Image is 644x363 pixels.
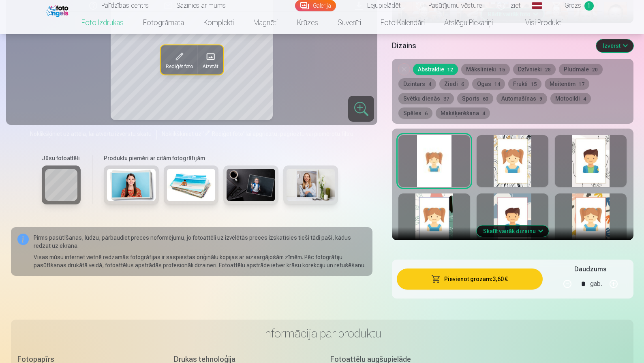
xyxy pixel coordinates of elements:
[545,67,551,73] span: 28
[583,96,586,102] span: 4
[17,326,627,341] h3: Informācija par produktu
[539,96,542,102] span: 9
[499,67,505,73] span: 15
[101,154,341,162] h6: Produktu piemēri ar citām fotogrāfijām
[503,11,572,34] a: Visi produkti
[201,131,204,137] span: "
[513,64,556,75] button: Dzīvnieki28
[398,107,432,119] button: Spēles6
[398,93,454,104] button: Svētku dienās37
[472,78,505,90] button: Ogas14
[565,1,581,11] span: Grozs
[34,234,366,250] p: Pirms pasūtīšanas, lūdzu, pārbaudiet preces noformējumu, jo fotoattēli uz izvēlētās preces izskat...
[482,111,485,116] span: 4
[461,82,464,87] span: 6
[202,63,218,69] span: Aizstāt
[496,93,547,104] button: Automašīnas9
[244,11,287,34] a: Magnēti
[197,45,223,74] button: Aizstāt
[398,78,436,90] button: Dzintars4
[425,111,428,116] span: 6
[457,93,493,104] button: Sports60
[531,82,537,87] span: 15
[559,64,603,75] button: Pludmale20
[30,130,152,138] span: Noklikšķiniet uz attēla, lai atvērtu izvērstu skatu
[243,131,246,137] span: "
[447,67,453,73] span: 12
[328,11,371,34] a: Suvenīri
[165,63,193,69] span: Rediģēt foto
[439,78,469,90] button: Ziedi6
[579,82,584,87] span: 17
[550,93,591,104] button: Motocikli4
[413,64,458,75] button: Abstraktie12
[545,78,589,90] button: Meitenēm17
[34,253,366,269] p: Visas mūsu internet vietnē redzamās fotogrāfijas ir saspiestas oriģinālu kopijas ar aizsargājošām...
[584,1,594,11] span: 1
[133,11,194,34] a: Fotogrāmata
[397,268,542,290] button: Pievienot grozam:3,60 €
[596,39,633,52] button: Izvērst
[590,274,602,294] div: gab.
[371,11,434,34] a: Foto kalendāri
[483,96,488,102] span: 60
[434,11,503,34] a: Atslēgu piekariņi
[477,226,549,237] button: Skatīt vairāk dizainu
[160,45,197,74] button: Rediģēt foto
[287,11,328,34] a: Krūzes
[46,3,71,17] img: /fa1
[392,40,589,52] h5: Dizains
[246,131,353,137] span: lai apgrieztu, pagrieztu vai piemērotu filtru
[574,264,606,274] h5: Daudzums
[212,131,243,137] span: Rediģēt foto
[461,64,510,75] button: Mākslinieki15
[592,67,598,73] span: 20
[194,11,244,34] a: Komplekti
[443,96,449,102] span: 37
[162,131,201,137] span: Noklikšķiniet uz
[436,107,490,119] button: Makšķerēšana4
[428,82,431,87] span: 4
[508,78,541,90] button: Frukti15
[494,82,500,87] span: 14
[72,11,133,34] a: Foto izdrukas
[42,154,81,162] h6: Jūsu fotoattēli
